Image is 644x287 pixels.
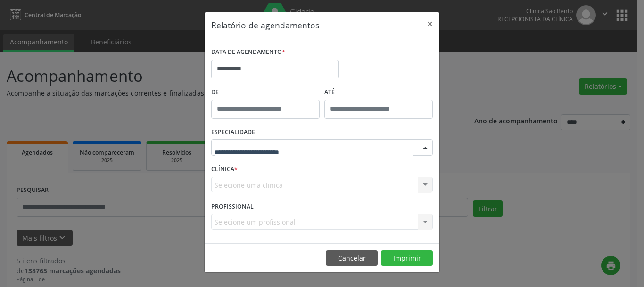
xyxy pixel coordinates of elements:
[421,12,439,35] button: Close
[211,19,319,31] h5: Relatório de agendamentos
[381,250,433,266] button: Imprimir
[211,199,254,214] label: PROFISSIONAL
[326,250,378,266] button: Cancelar
[211,162,238,177] label: CLÍNICA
